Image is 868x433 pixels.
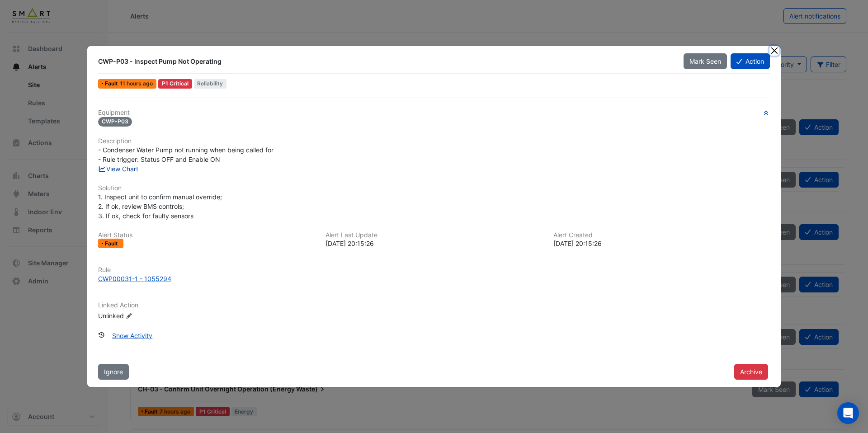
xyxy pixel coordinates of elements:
h6: Rule [98,266,770,274]
div: Unlinked [98,311,207,320]
div: [DATE] 20:15:26 [553,239,770,248]
span: Mark Seen [689,57,721,65]
span: Ignore [104,368,123,376]
button: Show Activity [106,328,158,344]
h6: Solution [98,184,770,192]
div: CWP-P03 - Inspect Pump Not Operating [98,57,673,66]
button: Action [731,53,770,69]
h6: Alert Status [98,231,315,239]
h6: Alert Created [553,231,770,239]
span: 1. Inspect unit to confirm manual override; 2. If ok, review BMS controls; 3. If ok, check for fa... [98,193,224,220]
a: View Chart [98,165,138,173]
div: CWP00031-1 - 1055294 [98,274,171,283]
fa-icon: Edit Linked Action [126,313,132,320]
button: Archive [734,364,768,380]
a: CWP00031-1 - 1055294 [98,274,770,283]
span: CWP-P03 [98,117,132,127]
button: Ignore [98,364,129,380]
button: Close [769,46,779,56]
span: Wed 15-Oct-2025 06:15 AEDT [120,80,153,87]
span: Fault [105,81,120,86]
span: - Condenser Water Pump not running when being called for - Rule trigger: Status OFF and Enable ON [98,146,274,163]
div: P1 Critical [158,79,192,89]
span: Reliability [194,79,227,89]
div: Open Intercom Messenger [837,402,859,424]
div: [DATE] 20:15:26 [325,239,542,248]
h6: Description [98,137,770,145]
h6: Equipment [98,109,770,117]
h6: Alert Last Update [325,231,542,239]
h6: Linked Action [98,301,770,309]
button: Mark Seen [684,53,727,69]
span: Fault [105,241,120,246]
